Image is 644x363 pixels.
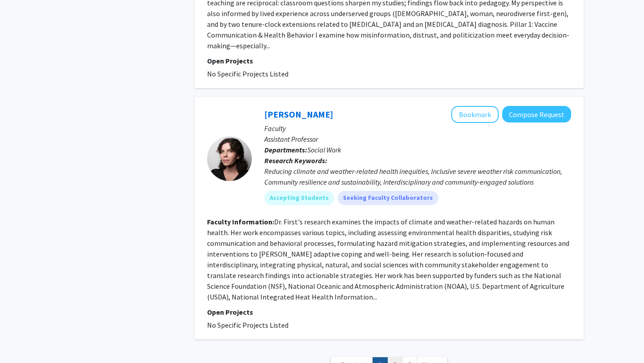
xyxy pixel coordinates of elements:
b: Departments: [264,145,307,154]
button: Add Jennifer First to Bookmarks [451,106,499,123]
b: Faculty Information: [207,217,274,226]
p: Assistant Professor [264,134,571,144]
p: Open Projects [207,307,571,317]
p: Faculty [264,123,571,134]
iframe: Chat [7,323,38,356]
b: Research Keywords: [264,156,327,165]
span: Social Work [307,145,341,154]
mat-chip: Seeking Faculty Collaborators [338,191,438,205]
mat-chip: Accepting Students [264,191,334,205]
p: Open Projects [207,55,571,66]
a: [PERSON_NAME] [264,109,333,120]
fg-read-more: Dr. First's research examines the impacts of climate and weather-related hazards on human health.... [207,217,569,301]
span: No Specific Projects Listed [207,69,288,78]
span: No Specific Projects Listed [207,321,288,329]
div: Reducing climate and weather-related health inequities, Inclusive severe weather risk communicati... [264,166,571,187]
button: Compose Request to Jennifer First [502,106,571,122]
